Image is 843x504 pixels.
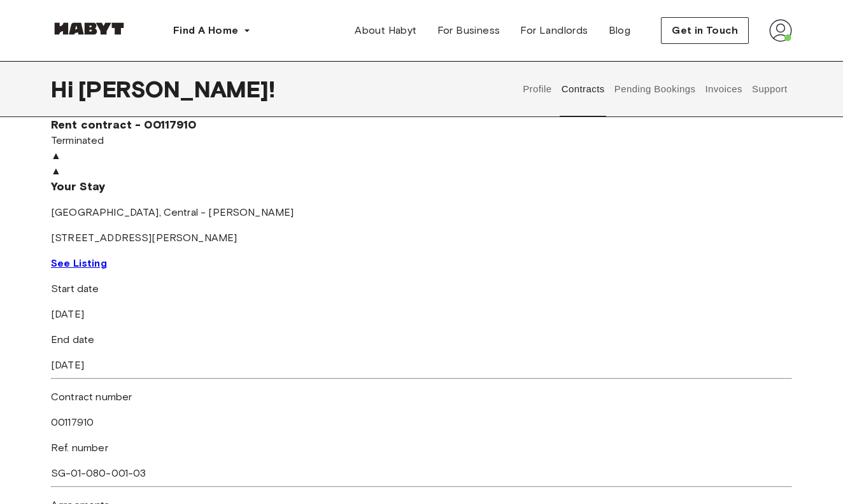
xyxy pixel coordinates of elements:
[51,164,792,179] div: ▲
[510,18,598,43] a: For Landlords
[427,18,511,43] a: For Business
[51,257,107,269] a: See Listing
[521,61,554,117] button: Profile
[704,61,744,117] button: Invoices
[163,18,261,43] button: Find A Home
[51,22,127,35] img: Habyt
[661,17,749,44] button: Get in Touch
[51,76,78,102] span: Hi
[51,281,421,297] p: Start date
[560,61,606,117] button: Contracts
[750,61,789,117] button: Support
[344,18,427,43] a: About Habyt
[769,19,792,42] img: avatar
[672,23,738,38] span: Get in Touch
[599,18,641,43] a: Blog
[78,76,275,102] span: [PERSON_NAME] !
[51,332,421,373] div: [DATE]
[51,148,792,164] div: ▲
[51,440,421,456] p: Ref. number
[51,281,421,322] div: [DATE]
[51,332,421,347] p: End date
[520,23,588,38] span: For Landlords
[51,134,104,146] span: Terminated
[51,205,792,220] p: [GEOGRAPHIC_DATA] , Central - [PERSON_NAME]
[613,61,697,117] button: Pending Bookings
[51,230,792,246] p: [STREET_ADDRESS][PERSON_NAME]
[437,23,500,38] span: For Business
[355,23,416,38] span: About Habyt
[518,61,792,117] div: user profile tabs
[51,389,421,405] p: Contract number
[609,23,631,38] span: Blog
[51,179,105,193] span: Your Stay
[51,389,421,430] div: 00117910
[51,118,197,132] span: Rent contract - 00117910
[173,23,238,38] span: Find A Home
[51,440,421,481] div: SG-01-080-001-03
